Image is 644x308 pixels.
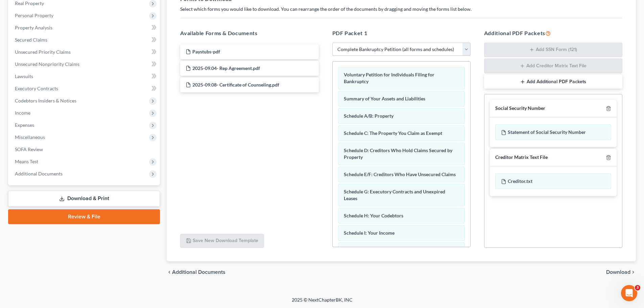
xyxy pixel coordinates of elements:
[15,98,76,103] span: Codebtors Insiders & Notices
[344,189,445,201] span: Schedule G: Executory Contracts and Unexpired Leases
[167,269,172,275] i: chevron_left
[15,61,79,67] span: Unsecured Nonpriority Claims
[15,0,44,6] span: Real Property
[9,22,160,34] a: Property Analysis
[180,29,318,37] h5: Available Forms & Documents
[635,285,640,290] span: 3
[15,134,45,140] span: Miscellaneous
[8,191,160,207] a: Download & Print
[9,46,160,58] a: Unsecured Priority Claims
[15,159,38,164] span: Means Test
[172,269,225,275] span: Additional Documents
[495,154,548,161] div: Creditor Matrix Text File
[630,269,636,275] i: chevron_right
[495,105,545,112] div: Social Security Number
[15,49,71,55] span: Unsecured Priority Claims
[15,37,47,43] span: Secured Claims
[332,29,471,37] h5: PDF Packet 1
[344,72,434,84] span: Voluntary Petition for Individuals Filing for Bankruptcy
[484,43,622,57] button: Add SSN Form (121)
[180,234,264,248] button: Save New Download Template
[15,25,52,30] span: Property Analysis
[344,130,442,136] span: Schedule C: The Property You Claim as Exempt
[344,213,403,218] span: Schedule H: Your Codebtors
[180,6,622,13] p: Select which forms you would like to download. You can rearrange the order of the documents by dr...
[344,230,395,236] span: Schedule I: Your Income
[484,29,622,37] h5: Additional PDF Packets
[344,96,425,101] span: Summary of Your Assets and Liabilities
[15,13,53,18] span: Personal Property
[192,49,220,54] span: Paystubs-pdf
[9,58,160,70] a: Unsecured Nonpriority Claims
[344,113,393,119] span: Schedule A/B: Property
[167,269,225,275] a: chevron_left Additional Documents
[15,86,58,91] span: Executory Contracts
[606,269,636,275] button: Download chevron_right
[606,269,630,275] span: Download
[9,82,160,95] a: Executory Contracts
[495,124,611,140] div: Statement of Social Security Number
[9,70,160,82] a: Lawsuits
[15,110,30,116] span: Income
[9,34,160,46] a: Secured Claims
[192,65,260,71] span: 2025-09.04- Rep Agreement.pdf
[192,82,279,88] span: 2025-09.08- Certificate of Counseling.pdf
[344,171,456,177] span: Schedule E/F: Creditors Who Have Unsecured Claims
[15,146,43,152] span: SOFA Review
[15,122,34,128] span: Expenses
[484,75,622,89] button: Add Additional PDF Packets
[8,209,160,224] a: Review & File
[15,73,33,79] span: Lawsuits
[621,285,637,301] iframe: Intercom live chat
[495,173,611,189] div: Creditor.txt
[344,147,452,160] span: Schedule D: Creditors Who Hold Claims Secured by Property
[484,58,622,73] button: Add Creditor Matrix Text File
[9,143,160,156] a: SOFA Review
[15,171,63,176] span: Additional Documents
